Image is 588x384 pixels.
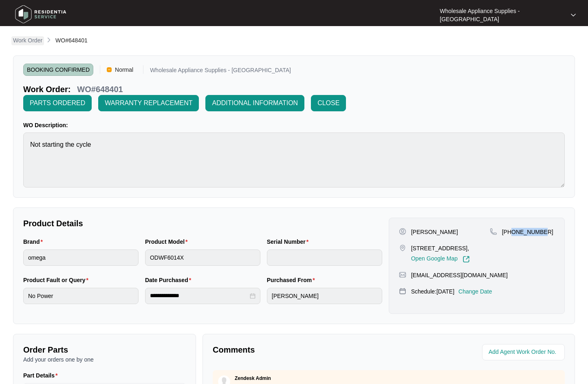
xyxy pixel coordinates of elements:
textarea: Not starting the cycle [23,132,565,188]
p: [PHONE_NUMBER] [502,228,553,236]
button: WARRANTY REPLACEMENT [98,95,199,111]
p: Zendesk Admin [235,375,271,382]
img: map-pin [399,271,406,278]
button: ADDITIONAL INFORMATION [205,95,304,111]
label: Product Model [145,238,191,246]
input: Product Fault or Query [23,288,139,304]
span: BOOKING CONFIRMED [23,64,93,76]
a: Work Order [11,36,44,45]
p: [PERSON_NAME] [411,228,458,236]
p: Add your orders one by one [23,355,186,364]
input: Product Model [145,249,260,266]
img: dropdown arrow [571,13,576,17]
span: PARTS ORDERED [30,98,85,108]
span: WO#648401 [55,37,88,44]
label: Product Fault or Query [23,276,92,284]
img: map-pin [399,287,406,295]
img: map-pin [490,228,497,235]
img: residentia service logo [12,2,69,26]
span: Normal [112,64,137,76]
button: PARTS ORDERED [23,95,92,111]
p: WO#648401 [77,84,123,95]
label: Date Purchased [145,276,194,284]
input: Date Purchased [150,291,248,300]
button: CLOSE [311,95,346,111]
p: [STREET_ADDRESS], [411,244,470,252]
p: Product Details [23,218,382,229]
p: Comments [213,344,383,355]
input: Brand [23,249,139,266]
img: map-pin [399,244,406,252]
p: Order Parts [23,344,186,355]
label: Part Details [23,371,61,380]
span: CLOSE [317,98,339,108]
input: Serial Number [267,249,382,266]
label: Serial Number [267,238,312,246]
p: WO Description: [23,121,565,129]
a: Open Google Map [411,256,470,263]
label: Brand [23,238,46,246]
p: Schedule: [DATE] [411,287,454,296]
span: ADDITIONAL INFORMATION [212,98,298,108]
p: [EMAIL_ADDRESS][DOMAIN_NAME] [411,271,508,279]
label: Purchased From [267,276,318,284]
p: Work Order [13,36,42,44]
img: user-pin [399,228,406,235]
img: Link-External [462,256,470,263]
p: Work Order: [23,84,70,95]
p: Wholesale Appliance Supplies - [GEOGRAPHIC_DATA] [150,67,291,76]
input: Purchased From [267,288,382,304]
img: chevron-right [46,37,52,43]
span: WARRANTY REPLACEMENT [105,98,192,108]
p: Change Date [458,287,492,296]
input: Add Agent Work Order No. [489,347,560,357]
img: Vercel Logo [107,67,112,72]
p: Wholesale Appliance Supplies - [GEOGRAPHIC_DATA] [440,7,564,23]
